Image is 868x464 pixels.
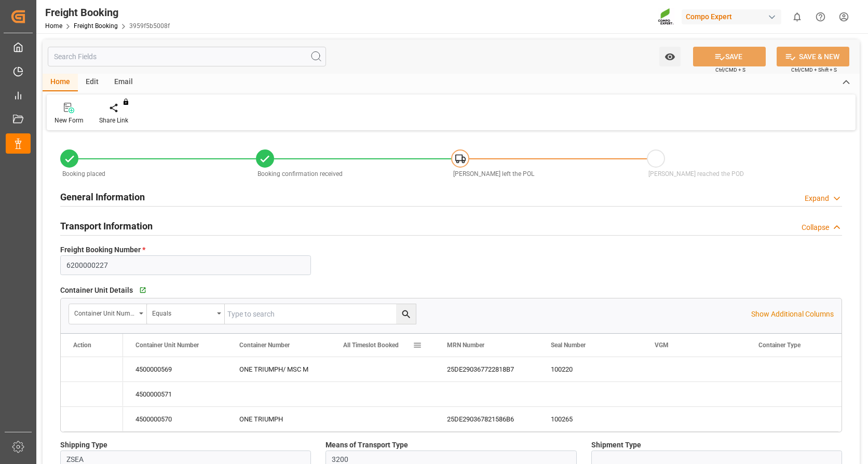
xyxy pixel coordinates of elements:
span: Container Type [758,342,801,349]
button: open menu [147,304,225,324]
h2: Transport Information [60,219,153,233]
div: Press SPACE to select this row. [61,382,123,407]
div: Collapse [802,222,829,233]
div: 100265 [538,407,642,431]
span: Seal Number [551,342,586,349]
input: Search Fields [48,47,326,66]
span: Ctrl/CMD + Shift + S [791,66,837,74]
div: 25DE290367722818B7 [435,357,538,381]
div: ONE TRIUMPH/ MSC M [227,357,331,381]
button: show 0 new notifications [785,5,809,29]
img: Screenshot%202023-09-29%20at%2010.02.21.png_1712312052.png [658,8,674,26]
span: Container Unit Number [135,342,199,349]
span: Booking placed [62,170,105,178]
div: Press SPACE to select this row. [61,407,123,432]
div: Home [43,74,78,91]
div: Press SPACE to select this row. [61,357,123,382]
div: Email [106,74,141,91]
a: Freight Booking [74,22,118,30]
div: Compo Expert [682,9,781,24]
div: Action [73,342,91,349]
div: Freight Booking [45,5,170,20]
div: Expand [805,193,829,204]
span: [PERSON_NAME] left the POL [453,170,534,178]
button: search button [396,304,416,324]
div: 4500000569 [123,357,227,381]
div: 4500000570 [123,407,227,431]
span: Booking confirmation received [257,170,343,178]
span: Means of Transport Type [325,440,408,451]
div: 100220 [538,357,642,381]
span: Container Unit Details [60,285,133,296]
div: New Form [55,116,84,125]
div: Equals [152,306,213,318]
div: 25DE290367821586B6 [435,407,538,431]
button: SAVE [693,47,766,66]
input: Type to search [225,304,416,324]
div: 4500000571 [123,382,227,406]
button: open menu [659,47,681,66]
p: Show Additional Columns [751,309,834,320]
span: Freight Booking Number [60,244,145,255]
span: VGM [655,342,669,349]
span: Ctrl/CMD + S [715,66,745,74]
span: Shipment Type [591,440,641,451]
span: Shipping Type [60,440,107,451]
div: ONE TRIUMPH [227,407,331,431]
button: Help Center [809,5,832,29]
button: Compo Expert [682,7,785,26]
span: MRN Number [447,342,484,349]
div: Container Unit Number [74,306,135,318]
h2: General Information [60,190,145,204]
span: [PERSON_NAME] reached the POD [648,170,744,178]
span: All Timeslot Booked [343,342,399,349]
button: open menu [69,304,147,324]
a: Home [45,22,62,30]
button: SAVE & NEW [777,47,849,66]
span: Container Number [239,342,290,349]
div: Edit [78,74,106,91]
